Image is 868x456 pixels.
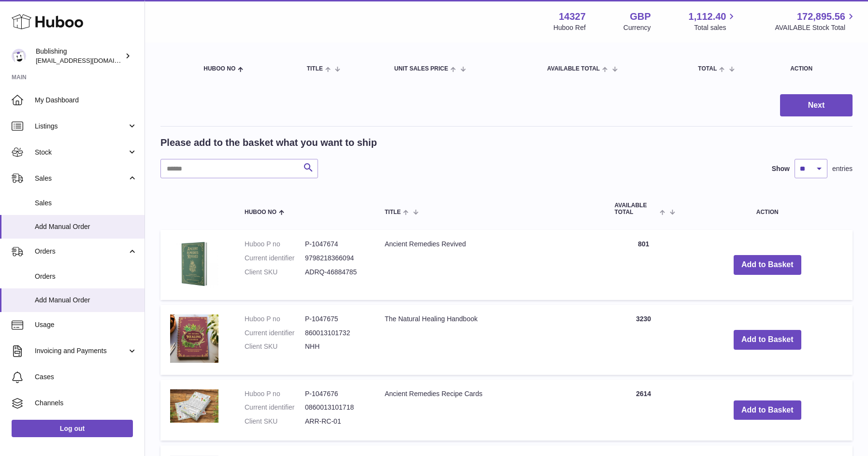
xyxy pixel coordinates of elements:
[245,314,305,324] dt: Huboo P no
[12,49,26,63] img: maricar@bublishing.com
[605,380,682,441] td: 2614
[305,240,365,249] dd: P-1047674
[305,342,365,351] dd: NHH
[307,66,323,72] span: Title
[35,272,137,281] span: Orders
[36,47,123,65] div: Bublishing
[305,389,365,399] dd: P-1047676
[305,254,365,263] dd: 9798218366094
[772,164,790,173] label: Show
[832,164,853,173] span: entries
[394,66,448,72] span: Unit Sales Price
[559,10,586,23] strong: 14327
[245,254,305,263] dt: Current identifier
[790,66,843,72] div: Action
[734,330,801,350] button: Add to Basket
[689,10,738,32] a: 1,112.40 Total sales
[245,328,305,338] dt: Current identifier
[35,96,137,105] span: My Dashboard
[170,240,218,288] img: Ancient Remedies Revived
[305,328,365,338] dd: 860013101732
[734,255,801,275] button: Add to Basket
[780,94,853,117] button: Next
[245,342,305,351] dt: Client SKU
[630,10,651,23] strong: GBP
[35,320,137,329] span: Usage
[36,57,142,64] span: [EMAIL_ADDRESS][DOMAIN_NAME]
[35,346,127,356] span: Invoicing and Payments
[35,399,137,408] span: Channels
[682,193,853,225] th: Action
[245,403,305,412] dt: Current identifier
[797,10,845,23] span: 172,895.56
[245,268,305,277] dt: Client SKU
[245,389,305,399] dt: Huboo P no
[35,199,137,208] span: Sales
[623,23,651,32] div: Currency
[775,23,856,32] span: AVAILABLE Stock Total
[170,314,218,363] img: The Natural Healing Handbook
[245,417,305,426] dt: Client SKU
[689,10,726,23] span: 1,112.40
[605,230,682,300] td: 801
[694,23,737,32] span: Total sales
[775,10,856,32] a: 172,895.56 AVAILABLE Stock Total
[245,209,276,215] span: Huboo no
[35,372,137,382] span: Cases
[553,23,586,32] div: Huboo Ref
[12,420,133,437] a: Log out
[35,222,137,231] span: Add Manual Order
[547,66,600,72] span: AVAILABLE Total
[698,66,717,72] span: Total
[35,247,127,256] span: Orders
[35,122,127,131] span: Listings
[375,380,605,441] td: Ancient Remedies Recipe Cards
[35,296,137,305] span: Add Manual Order
[160,136,377,149] h2: Please add to the basket what you want to ship
[385,209,401,215] span: Title
[615,202,658,215] span: AVAILABLE Total
[170,389,218,423] img: Ancient Remedies Recipe Cards
[605,305,682,375] td: 3230
[35,148,127,157] span: Stock
[375,305,605,375] td: The Natural Healing Handbook
[375,230,605,300] td: Ancient Remedies Revived
[305,314,365,324] dd: P-1047675
[245,240,305,249] dt: Huboo P no
[305,268,365,277] dd: ADRQ-46884785
[35,174,127,183] span: Sales
[203,66,235,72] span: Huboo no
[305,417,365,426] dd: ARR-RC-01
[305,403,365,412] dd: 0860013101718
[734,400,801,420] button: Add to Basket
